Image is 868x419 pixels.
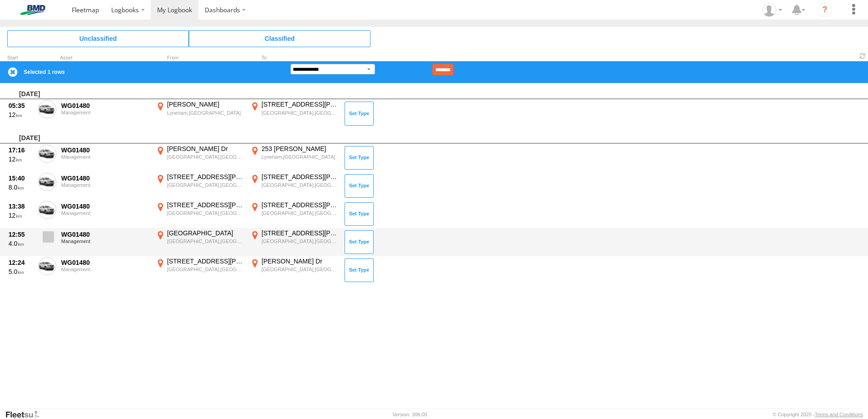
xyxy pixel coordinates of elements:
[167,100,244,108] div: [PERSON_NAME]
[261,182,338,188] div: [GEOGRAPHIC_DATA],[GEOGRAPHIC_DATA]
[167,154,244,160] div: [GEOGRAPHIC_DATA],[GEOGRAPHIC_DATA]
[154,56,245,60] div: From
[154,145,245,171] label: Click to View Event Location
[261,110,338,116] div: [GEOGRAPHIC_DATA],[GEOGRAPHIC_DATA]
[167,173,244,181] div: [STREET_ADDRESS][PERSON_NAME]
[61,182,149,188] div: Management
[261,229,338,237] div: [STREET_ADDRESS][PERSON_NAME]
[261,173,338,181] div: [STREET_ADDRESS][PERSON_NAME]
[167,210,244,216] div: [GEOGRAPHIC_DATA],[GEOGRAPHIC_DATA]
[857,52,868,60] span: Refresh
[261,257,338,265] div: [PERSON_NAME] Dr
[167,182,244,188] div: [GEOGRAPHIC_DATA],[GEOGRAPHIC_DATA]
[818,3,832,17] i: ?
[345,230,374,254] button: Click to Set
[9,111,33,119] div: 12
[61,239,149,244] div: Management
[5,410,47,419] a: Visit our Website
[9,268,33,276] div: 5.0
[261,238,338,244] div: [GEOGRAPHIC_DATA],[GEOGRAPHIC_DATA]
[261,154,338,160] div: Lyneham,[GEOGRAPHIC_DATA]
[249,100,340,127] label: Click to View Event Location
[9,211,33,219] div: 12
[154,173,245,199] label: Click to View Event Location
[261,210,338,216] div: [GEOGRAPHIC_DATA],[GEOGRAPHIC_DATA]
[167,229,244,237] div: [GEOGRAPHIC_DATA]
[7,56,35,60] div: Click to Sort
[167,110,244,116] div: Lyneham,[GEOGRAPHIC_DATA]
[9,258,33,267] div: 12:24
[154,257,245,283] label: Click to View Event Location
[261,201,338,209] div: [STREET_ADDRESS][PERSON_NAME]
[61,230,149,239] div: WG01480
[393,412,427,417] div: Version: 306.00
[167,201,244,209] div: [STREET_ADDRESS][PERSON_NAME]
[9,230,33,239] div: 12:55
[9,239,33,248] div: 4.0
[154,201,245,227] label: Click to View Event Location
[345,202,374,226] button: Click to Set
[154,229,245,255] label: Click to View Event Location
[167,257,244,265] div: [STREET_ADDRESS][PERSON_NAME]
[61,174,149,182] div: WG01480
[249,145,340,171] label: Click to View Event Location
[7,67,18,78] label: Clear Selection
[167,266,244,273] div: [GEOGRAPHIC_DATA],[GEOGRAPHIC_DATA]
[9,183,33,191] div: 8.0
[9,155,33,163] div: 12
[249,201,340,227] label: Click to View Event Location
[9,202,33,210] div: 13:38
[61,267,149,272] div: Management
[61,154,149,160] div: Management
[249,56,340,60] div: To
[9,146,33,154] div: 17:16
[9,174,33,182] div: 15:40
[167,238,244,244] div: [GEOGRAPHIC_DATA],[GEOGRAPHIC_DATA]
[7,30,189,47] span: Click to view Unclassified Trips
[249,257,340,283] label: Click to View Event Location
[815,412,863,417] a: Terms and Conditions
[61,202,149,210] div: WG01480
[167,145,244,153] div: [PERSON_NAME] Dr
[261,266,338,273] div: [GEOGRAPHIC_DATA],[GEOGRAPHIC_DATA]
[9,102,33,110] div: 05:35
[61,146,149,154] div: WG01480
[345,174,374,198] button: Click to Set
[61,210,149,216] div: Management
[261,100,338,108] div: [STREET_ADDRESS][PERSON_NAME]
[61,110,149,115] div: Management
[773,412,863,417] div: © Copyright 2025 -
[759,3,785,17] div: Matthew Gaiter
[61,258,149,267] div: WG01480
[249,229,340,255] label: Click to View Event Location
[61,102,149,110] div: WG01480
[345,102,374,125] button: Click to Set
[154,100,245,127] label: Click to View Event Location
[345,146,374,170] button: Click to Set
[249,173,340,199] label: Click to View Event Location
[261,145,338,153] div: 253 [PERSON_NAME]
[9,5,56,15] img: bmd-logo.svg
[189,30,370,47] span: Click to view Classified Trips
[60,56,151,60] div: Asset
[345,258,374,282] button: Click to Set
